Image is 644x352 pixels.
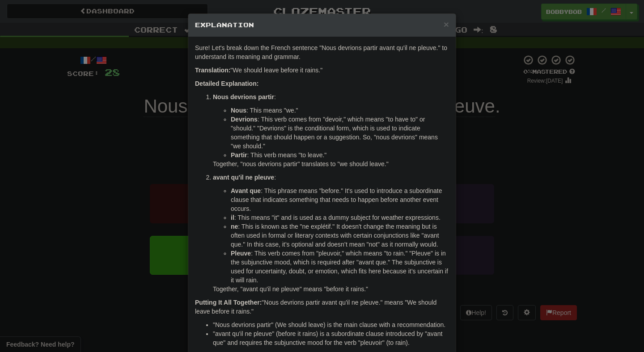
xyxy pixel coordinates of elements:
[231,223,238,230] strong: ne
[231,249,449,285] li: : This verb comes from "pleuvoir," which means "to rain." "Pleuve" is in the subjunctive mood, wh...
[231,116,258,123] strong: Devrions
[231,107,246,114] strong: Nous
[444,19,449,29] span: ×
[231,186,449,213] li: : This phrase means "before." It's used to introduce a subordinate clause that indicates somethin...
[195,80,258,87] strong: Detailed Explanation:
[213,285,449,293] p: Together, "avant qu'il ne pleuve" means "before it rains."
[213,320,449,329] li: "Nous devrions partir" (We should leave) is the main clause with a recommendation.
[231,115,449,151] li: : This verb comes from "devoir," which means "to have to" or "should." "Devrions" is the conditio...
[231,151,247,159] strong: Partir
[213,92,449,101] p: :
[195,43,449,61] p: Sure! Let's break down the French sentence "Nous devrions partir avant qu'il ne pleuve." to under...
[195,21,449,29] h5: Explanation
[213,329,449,347] li: "avant qu'il ne pleuve" (before it rains) is a subordinate clause introduced by "avant que" and r...
[213,159,449,168] p: Together, "nous devrions partir" translates to "we should leave."
[231,213,449,222] li: : This means "it" and is used as a dummy subject for weather expressions.
[231,222,449,249] li: : This is known as the "ne explétif." It doesn't change the meaning but is often used in formal o...
[231,151,449,159] li: : This verb means "to leave."
[195,298,449,316] p: "Nous devrions partir avant qu'il ne pleuve." means "We should leave before it rains."
[231,250,251,257] strong: Pleuve
[231,106,449,115] li: : This means "we."
[231,187,261,194] strong: Avant que
[231,214,234,221] strong: il
[195,66,449,75] p: "We should leave before it rains."
[195,67,230,74] strong: Translation:
[444,20,449,29] button: Close
[213,174,274,181] strong: avant qu'il ne pleuve
[195,299,262,306] strong: Putting It All Together:
[213,93,274,101] strong: Nous devrions partir
[213,173,449,182] p: :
